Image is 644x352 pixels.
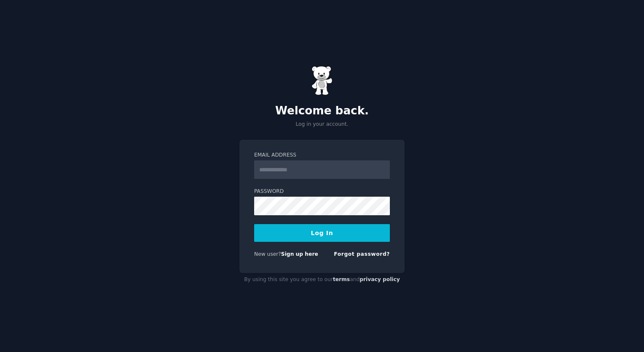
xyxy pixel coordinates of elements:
a: terms [333,276,350,282]
p: Log in your account. [239,121,405,128]
a: Sign up here [281,251,318,257]
img: Gummy Bear [311,66,333,95]
h2: Welcome back. [239,104,405,118]
span: New user? [254,251,281,257]
a: Forgot password? [334,251,390,257]
button: Log In [254,224,390,242]
a: privacy policy [360,276,400,282]
label: Email Address [254,152,390,159]
div: By using this site you agree to our and [239,273,405,287]
label: Password [254,188,390,195]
